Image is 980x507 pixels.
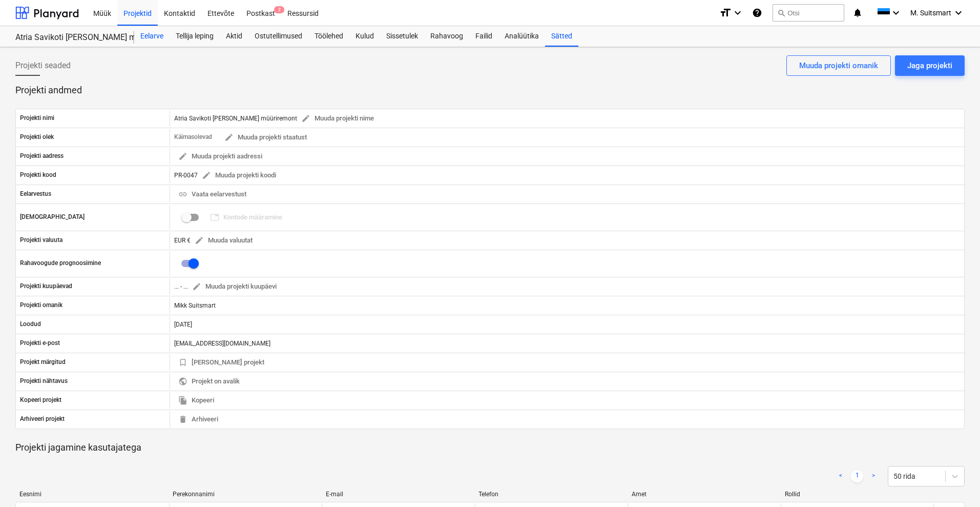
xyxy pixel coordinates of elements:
p: Kopeeri projekt [20,396,61,404]
div: Eesnimi [19,491,164,498]
span: Projekt on avalik [178,376,240,388]
a: Tellija leping [170,26,220,47]
button: Kopeeri [174,393,218,409]
p: Projekti kuupäevad [20,282,72,291]
p: Käimasolevad [174,133,212,141]
a: Next page [867,470,880,482]
i: notifications [852,7,863,19]
p: Arhiveeri projekt [20,415,65,423]
button: Vaata eelarvestust [174,187,251,202]
button: Muuda projekti kuupäevi [188,279,281,295]
span: link [178,190,187,199]
div: Atria Savikoti [PERSON_NAME] müüriremont [15,32,122,43]
p: Projekti aadress [20,152,64,160]
div: [DATE] [170,316,964,333]
p: Rahavoogude prognoosimine [20,259,101,268]
p: Projekti olek [20,133,54,141]
div: Rollid [785,491,930,498]
i: keyboard_arrow_down [732,7,744,19]
p: Projekti nimi [20,114,54,123]
span: edit [202,171,211,180]
a: Failid [469,26,498,47]
span: file_copy [178,396,187,405]
a: Analüütika [498,26,545,47]
span: Vaata eelarvestust [178,189,246,200]
div: Perekonnanimi [173,491,318,498]
a: Eelarve [134,26,170,47]
span: edit [192,282,201,291]
a: Sätted [545,26,578,47]
i: keyboard_arrow_down [890,7,902,19]
div: Muuda projekti omanik [799,59,878,72]
span: edit [301,114,310,123]
div: PR-0047 [174,168,280,184]
p: Projekti kood [20,171,56,179]
p: Projekt märgitud [20,358,66,367]
button: Jaga projekti [895,55,965,76]
span: Muuda projekti aadressi [178,151,262,163]
span: Muuda projekti nime [301,113,374,125]
button: Arhiveeri [174,412,222,428]
div: Jaga projekti [907,59,952,72]
span: Kopeeri [178,395,214,407]
a: Kulud [349,26,380,47]
span: Muuda projekti staatust [224,132,307,144]
i: format_size [719,7,732,19]
p: Projekti andmed [15,84,965,96]
button: Otsi [773,4,844,22]
p: [DEMOGRAPHIC_DATA] [20,213,85,221]
button: Projekt on avalik [174,374,244,390]
p: Projekti omanik [20,301,62,310]
a: Rahavoog [424,26,469,47]
div: [EMAIL_ADDRESS][DOMAIN_NAME] [170,335,964,352]
span: edit [178,152,187,161]
div: Mikk Suitsmart [170,297,964,314]
span: 2 [274,6,284,13]
span: M. Suitsmart [910,9,951,17]
p: Eelarvestus [20,190,51,198]
span: EUR € [174,236,191,244]
span: edit [224,133,234,142]
button: Muuda valuutat [191,233,257,249]
span: Muuda projekti koodi [202,170,276,181]
button: Muuda projekti staatust [220,130,311,146]
span: Arhiveeri [178,414,218,425]
a: Ostutellimused [248,26,308,47]
div: Atria Savikoti [PERSON_NAME] müüriremont [174,111,378,127]
span: bookmark_border [178,358,187,367]
button: [PERSON_NAME] projekt [174,355,268,371]
a: Aktid [220,26,248,47]
span: Muuda valuutat [195,235,253,247]
button: Muuda projekti aadressi [174,149,266,165]
span: [PERSON_NAME] projekt [178,357,264,369]
a: Sissetulek [380,26,424,47]
div: Telefon [478,491,623,498]
p: Projekti valuuta [20,236,62,245]
p: Projekti jagamine kasutajatega [15,441,965,454]
span: delete [178,415,187,424]
span: public [178,377,187,386]
button: Muuda projekti nime [297,111,378,127]
a: Töölehed [308,26,349,47]
div: ... - ... [174,283,188,290]
i: Abikeskus [752,7,762,19]
span: search [777,9,785,17]
span: Projekti seaded [15,59,71,72]
div: Amet [632,491,777,498]
div: E-mail [326,491,471,498]
p: Projekti nähtavus [20,377,68,386]
a: Previous page [835,470,847,482]
span: edit [195,236,204,245]
span: Muuda projekti kuupäevi [192,281,277,293]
